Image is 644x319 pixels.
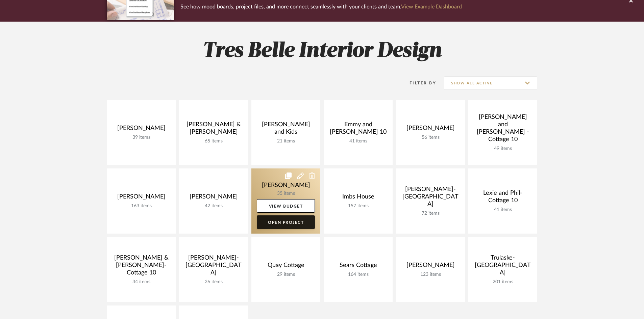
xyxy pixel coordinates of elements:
[180,2,462,11] p: See how mood boards, project files, and more connect seamlessly with your clients and team.
[257,215,315,229] a: Open Project
[184,203,243,209] div: 42 items
[401,272,460,277] div: 123 items
[112,135,170,140] div: 39 items
[184,279,243,285] div: 26 items
[257,138,315,144] div: 21 items
[329,193,387,203] div: Imbs House
[401,186,460,211] div: [PERSON_NAME]- [GEOGRAPHIC_DATA]
[401,211,460,216] div: 72 items
[79,38,565,64] h2: Tres Belle Interior Design
[474,189,532,207] div: Lexie and Phil-Cottage 10
[112,193,170,203] div: [PERSON_NAME]
[401,4,462,9] a: View Example Dashboard
[401,262,460,272] div: [PERSON_NAME]
[474,207,532,213] div: 41 items
[257,121,315,138] div: [PERSON_NAME] and Kids
[112,279,170,285] div: 34 items
[112,254,170,279] div: [PERSON_NAME] & [PERSON_NAME]-Cottage 10
[112,203,170,209] div: 163 items
[401,135,460,140] div: 56 items
[112,125,170,135] div: [PERSON_NAME]
[329,272,387,277] div: 164 items
[257,262,315,272] div: Quay Cottage
[257,199,315,213] a: View Budget
[474,113,532,146] div: [PERSON_NAME] and [PERSON_NAME] -Cottage 10
[329,121,387,138] div: Emmy and [PERSON_NAME] 10
[184,254,243,279] div: [PERSON_NAME]-[GEOGRAPHIC_DATA]
[474,279,532,285] div: 201 items
[184,121,243,138] div: [PERSON_NAME] & [PERSON_NAME]
[329,262,387,272] div: Sears Cottage
[474,146,532,152] div: 49 items
[257,272,315,277] div: 29 items
[401,125,460,135] div: [PERSON_NAME]
[184,138,243,144] div: 65 items
[329,138,387,144] div: 41 items
[184,193,243,203] div: [PERSON_NAME]
[329,203,387,209] div: 157 items
[474,254,532,279] div: Trulaske-[GEOGRAPHIC_DATA]
[401,80,436,86] div: Filter By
